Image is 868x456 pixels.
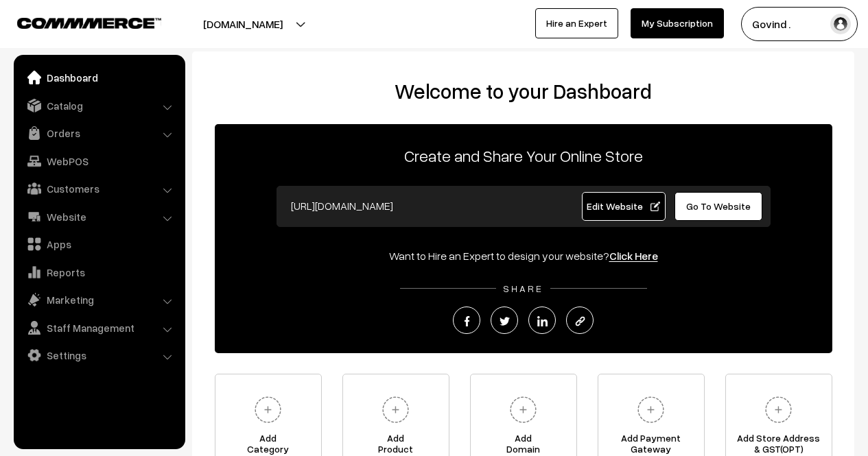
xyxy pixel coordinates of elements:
a: My Subscription [631,8,724,38]
a: COMMMERCE [17,14,137,30]
span: SHARE [496,283,550,294]
a: Website [17,204,180,229]
a: Customers [17,176,180,201]
a: WebPOS [17,149,180,173]
div: Want to Hire an Expert to design your website? [215,248,832,264]
a: Marketing [17,287,180,312]
a: Go To Website [675,192,763,221]
img: plus.svg [377,391,414,429]
img: plus.svg [760,391,797,429]
img: user [830,14,851,34]
a: Apps [17,232,180,256]
a: Click Here [609,249,658,263]
span: Go To Website [686,200,751,212]
img: plus.svg [504,391,542,429]
button: [DOMAIN_NAME] [155,7,331,41]
a: Orders [17,121,180,145]
a: Settings [17,343,180,368]
a: Staff Management [17,315,180,340]
a: Reports [17,260,180,285]
a: Edit Website [582,192,666,221]
p: Create and Share Your Online Store [215,143,832,168]
a: Catalog [17,93,180,118]
h2: Welcome to your Dashboard [206,79,841,104]
a: Dashboard [17,65,180,90]
a: Hire an Expert [535,8,618,38]
span: Edit Website [587,200,660,212]
img: plus.svg [249,391,287,429]
img: COMMMERCE [17,18,161,28]
img: plus.svg [632,391,670,429]
button: Govind . [741,7,858,41]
